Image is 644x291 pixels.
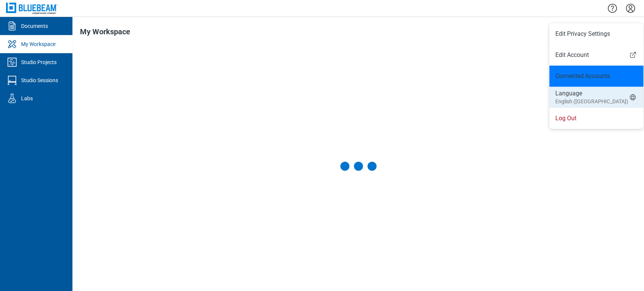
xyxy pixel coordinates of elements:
[549,23,643,44] li: Edit Privacy Settings
[21,40,55,48] div: My Workspace
[555,89,628,105] div: Language
[6,74,18,86] svg: Studio Sessions
[549,23,643,129] ul: Menu
[6,3,57,14] img: Bluebeam, Inc.
[624,2,636,15] button: Settings
[340,162,377,171] div: Loading My Workspace
[21,77,58,84] div: Studio Sessions
[549,108,643,129] li: Log Out
[80,28,130,40] h1: My Workspace
[555,72,637,81] a: Connected Accounts
[21,58,57,66] div: Studio Projects
[21,22,48,30] div: Documents
[6,20,18,32] svg: Documents
[549,51,643,60] a: Edit Account
[6,38,18,50] svg: My Workspace
[6,56,18,68] svg: Studio Projects
[555,98,628,105] small: English ([GEOGRAPHIC_DATA])
[21,95,33,102] div: Labs
[6,92,18,104] svg: Labs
